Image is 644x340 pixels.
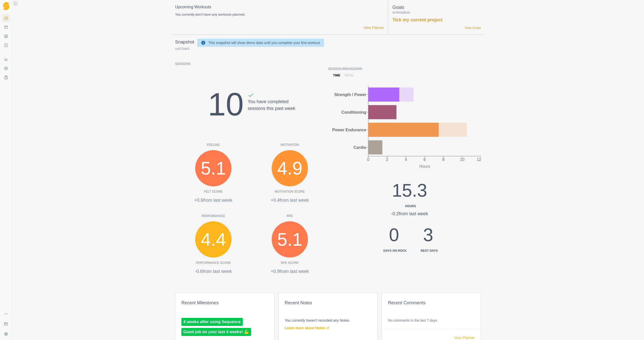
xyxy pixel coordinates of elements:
p: No comments in the last 7 days [388,318,475,323]
tspan: Conditioning [341,110,366,114]
tspan: 12 [477,157,481,162]
a: Learn more about Notes [285,325,329,330]
div: 3 [419,221,438,253]
tspan: Strength / Power [334,93,366,97]
p: You currently don't have any workouts planned. [175,12,384,17]
img: Logo [3,2,9,10]
div: You have completed sessions this past week [248,92,295,129]
p: Feeling [175,143,252,147]
tspan: 4 [405,157,407,162]
p: -0.6 from last week [175,268,252,275]
div: 15.3 [375,177,444,208]
tspan: 6 [424,157,426,162]
div: This snapshot will show demo data until you complete your first workout [208,40,320,46]
p: Sessions [175,62,328,66]
p: Last Days [175,48,189,50]
p: +0.6 from last week [175,197,252,204]
tspan: 2 [386,157,388,162]
p: Motivation [252,143,328,147]
div: Days on Rock [383,248,407,253]
tspan: Cardio [353,145,366,150]
div: Hours [377,204,444,208]
div: Rest days [421,248,438,253]
span: 5.1 [201,155,226,182]
p: You currently haven't recorded any Notes. [285,318,372,323]
div: Recent Comments [388,299,475,306]
a: Good job on your last 4 weeks! 💪 [181,328,251,336]
p: Upcoming Workouts [175,4,384,10]
p: Snapshot [175,39,194,46]
p: +0.9 from last week [252,268,328,275]
div: 0 [381,221,407,253]
p: RPE [252,214,328,218]
tspan: 0 [367,157,370,162]
tspan: 10 [460,157,464,162]
div: Recent Milestones [181,299,268,306]
p: Goals [392,4,481,11]
p: RPE Score [281,261,299,265]
p: Session Breakdown [328,67,481,71]
tspan: 8 [442,157,445,162]
p: Performance [175,214,252,218]
a: View Goals [464,25,481,30]
p: Motivation Score [275,189,305,194]
span: 7 [181,48,183,50]
span: 4.9 [277,155,302,182]
p: Felt Score [204,189,223,194]
a: Tick my current project [392,17,442,22]
tspan: Power Endurance [332,128,366,132]
div: -0.2 from last week [375,210,444,217]
p: In Progress [392,11,481,15]
div: Recent Notes [285,299,372,306]
p: time [333,73,340,78]
span: 4.4 [201,226,226,253]
p: Performance Score [196,261,231,265]
div: 10 [208,80,244,129]
a: View Planner [364,25,384,30]
span: 5.1 [277,226,302,253]
a: 4 weeks after using Sequence [181,318,243,326]
tspan: Hours [419,164,430,168]
p: total [344,73,354,78]
a: Logo [2,2,10,10]
button: Settings [2,330,10,338]
p: +0.4 from last week [252,197,328,204]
